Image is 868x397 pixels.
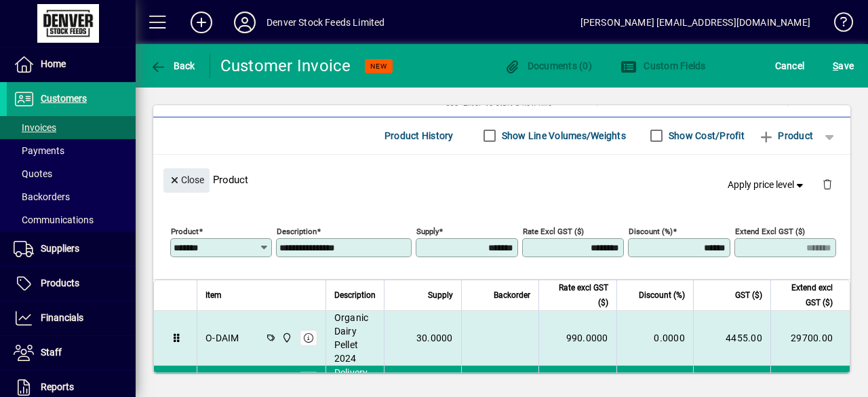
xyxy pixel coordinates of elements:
span: Rate excl GST ($) [547,280,608,310]
span: Product History [384,125,454,147]
a: Knowledge Base [824,3,851,47]
td: 450.00 [693,366,770,394]
label: Show Line Volumes/Weights [499,129,626,143]
a: Payments [7,139,136,162]
mat-label: Discount (%) [629,226,673,235]
a: Home [7,48,136,81]
span: Backorders [14,191,70,202]
mat-label: Rate excl GST ($) [523,226,584,235]
span: Item [205,288,222,303]
span: Custom Fields [620,60,706,71]
a: Products [7,267,136,301]
button: Profile [223,10,267,35]
span: Customers [41,93,87,104]
mat-label: Extend excl GST ($) [735,226,805,235]
span: Product [758,125,813,147]
span: ave [833,55,854,77]
button: Cancel [772,54,808,78]
span: Cancel [775,55,805,77]
div: Denver Stock Feeds Limited [267,12,385,33]
app-page-header-button: Close [160,173,213,185]
span: Suppliers [41,243,79,254]
a: Staff [7,336,136,370]
td: 0.0000 [616,366,693,394]
span: GST ($) [735,288,762,303]
td: 0.0000 [616,311,693,366]
mat-label: Description [277,226,317,235]
button: Close [163,168,210,193]
button: Product [751,124,820,148]
a: Invoices [7,116,136,139]
a: Backorders [7,185,136,208]
button: Apply price level [722,172,812,197]
span: Close [169,169,204,191]
div: DELFARM [205,373,249,386]
mat-label: Supply [416,226,439,235]
div: O-DAIM [205,331,239,345]
mat-label: Product [171,226,199,235]
button: Documents (0) [500,54,595,78]
span: S [833,60,838,71]
div: [PERSON_NAME] [EMAIL_ADDRESS][DOMAIN_NAME] [580,12,810,33]
span: Extend excl GST ($) [779,280,833,310]
td: 3000.00 [770,366,850,394]
a: Communications [7,208,136,231]
button: Add [180,10,223,35]
div: 100.0000 [547,373,608,386]
span: 30.0000 [416,331,453,345]
app-page-header-button: Delete [811,178,844,190]
span: Products [41,278,79,288]
span: Payments [14,145,64,156]
span: Supply [428,288,453,303]
span: Description [334,288,376,303]
div: Product [153,155,850,204]
span: 30.0000 [416,373,453,386]
td: 4455.00 [693,311,770,366]
span: DENVER STOCKFEEDS LTD [278,372,294,387]
span: Delivery to Farm [334,366,376,393]
td: 29700.00 [770,311,850,366]
span: Staff [41,347,62,358]
span: Financials [41,312,83,323]
a: Quotes [7,162,136,185]
span: Back [150,60,195,71]
a: Suppliers [7,232,136,266]
span: Organic Dairy Pellet 2024 [334,311,376,365]
button: Delete [811,168,844,201]
button: Product History [379,124,459,148]
span: Documents (0) [504,60,592,71]
span: Backorder [494,288,530,303]
span: Discount (%) [639,288,685,303]
button: Save [829,54,857,78]
span: DENVER STOCKFEEDS LTD [278,330,294,345]
div: 990.0000 [547,331,608,345]
app-page-header-button: Back [136,54,210,78]
a: Financials [7,301,136,335]
span: NEW [370,62,387,71]
span: Quotes [14,168,52,179]
button: Custom Fields [617,54,709,78]
span: Invoices [14,122,56,133]
span: Reports [41,381,74,392]
span: Home [41,58,66,69]
div: Customer Invoice [220,55,351,77]
span: Communications [14,214,94,225]
span: Apply price level [728,178,806,192]
button: Back [146,54,199,78]
label: Show Cost/Profit [666,129,745,143]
